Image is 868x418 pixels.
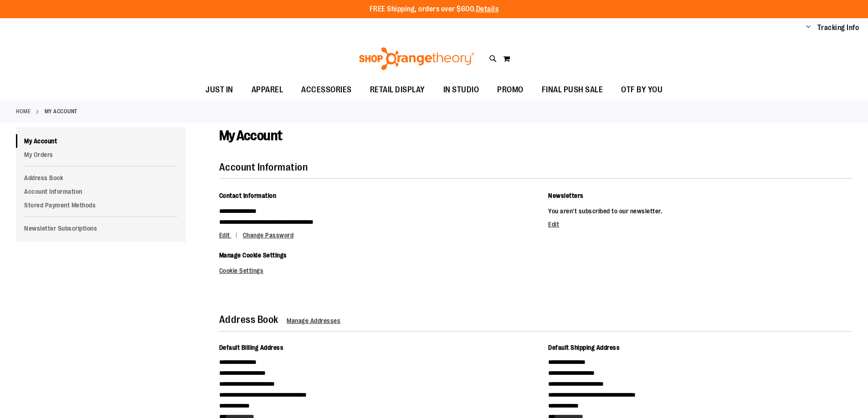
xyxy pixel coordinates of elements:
a: OTF BY YOU [612,80,672,101]
span: Newsletters [548,192,584,199]
span: IN STUDIO [443,80,479,100]
span: Default Billing Address [219,344,284,351]
a: My Account [16,134,186,148]
span: PROMO [497,80,524,100]
p: You aren't subscribed to our newsletter. [548,206,852,217]
a: Account Information [16,185,186,198]
a: JUST IN [196,80,242,101]
a: Newsletter Subscriptions [16,222,186,235]
a: Manage Addresses [287,317,340,324]
button: Account menu [806,23,811,32]
span: JUST IN [205,80,233,100]
span: OTF BY YOU [621,80,663,100]
span: ACCESSORIES [301,80,352,100]
a: Home [16,107,31,116]
p: FREE Shipping, orders over $600. [370,4,499,15]
span: APPAREL [252,80,283,100]
a: Edit [219,232,241,239]
a: Edit [548,221,559,228]
a: Details [476,5,499,13]
span: Manage Cookie Settings [219,252,287,259]
strong: Account Information [219,161,308,173]
a: RETAIL DISPLAY [361,80,434,101]
a: FINAL PUSH SALE [533,80,612,101]
a: PROMO [488,80,533,101]
span: My Account [219,128,282,143]
a: Address Book [16,171,186,185]
span: FINAL PUSH SALE [542,80,603,100]
strong: My Account [45,107,77,116]
a: Stored Payment Methods [16,198,186,212]
a: Change Password [243,232,294,239]
span: RETAIL DISPLAY [370,80,425,100]
span: Contact Information [219,192,277,199]
span: Edit [219,232,230,239]
span: Default Shipping Address [548,344,620,351]
strong: Address Book [219,314,278,325]
a: ACCESSORIES [292,80,361,101]
a: IN STUDIO [434,80,488,101]
a: Cookie Settings [219,267,264,274]
a: APPAREL [242,80,293,101]
img: Shop Orangetheory [358,47,476,70]
a: Tracking Info [817,23,859,33]
a: My Orders [16,148,186,161]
